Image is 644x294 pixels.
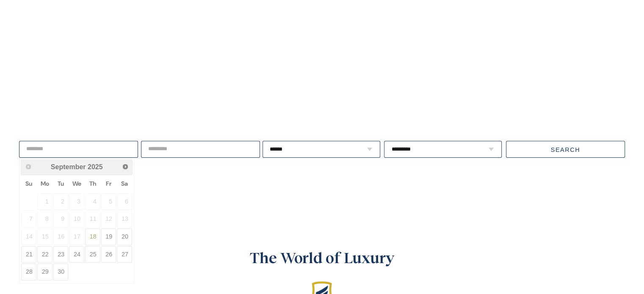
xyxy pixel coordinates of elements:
span: Wednesday [72,180,81,187]
a: 30 [53,264,69,280]
a: 19 [101,228,116,245]
a: 20 [117,228,132,245]
span: Tuesday [58,180,64,187]
a: 27 [117,246,132,263]
span: September [51,163,86,170]
span: Monday [41,180,49,187]
button: Search [506,141,625,158]
span: 2025 [88,163,103,170]
span: Next [122,163,129,170]
a: 22 [37,246,53,263]
a: 24 [69,246,84,263]
span: Thursday [89,180,96,187]
a: 18 [85,228,100,245]
a: 29 [37,264,53,280]
a: 23 [53,246,69,263]
a: 25 [85,246,100,263]
span: Sunday [25,180,32,187]
span: Saturday [121,180,128,187]
a: Next [119,161,131,173]
span: Live well, travel often. [18,108,204,129]
a: 26 [101,246,116,263]
a: 21 [21,246,36,263]
span: Friday [106,180,111,187]
a: 28 [21,264,36,280]
p: The World of Luxury [158,246,486,269]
